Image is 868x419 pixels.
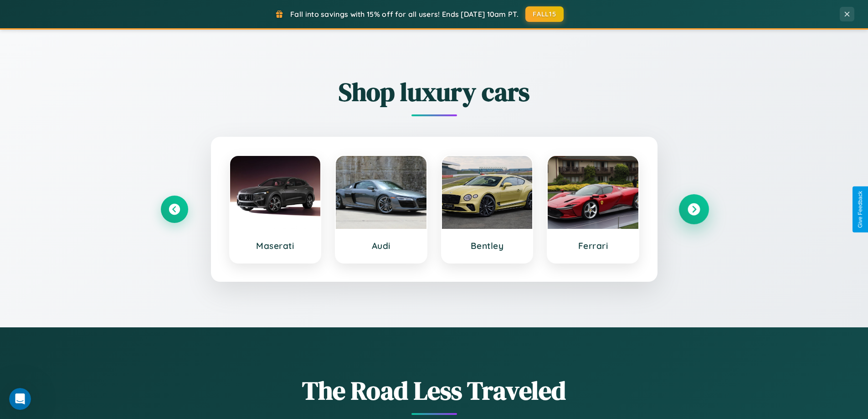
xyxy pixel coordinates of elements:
h3: Audi [345,240,417,251]
div: Give Feedback [857,191,863,228]
h3: Maserati [239,240,312,251]
h3: Bentley [451,240,524,251]
h3: Ferrari [557,240,629,251]
h1: The Road Less Traveled [161,373,708,408]
iframe: Intercom live chat [9,388,31,410]
span: Fall into savings with 15% off for all users! Ends [DATE] 10am PT. [290,10,519,19]
h2: Shop luxury cars [161,74,708,109]
button: FALL15 [525,6,564,22]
